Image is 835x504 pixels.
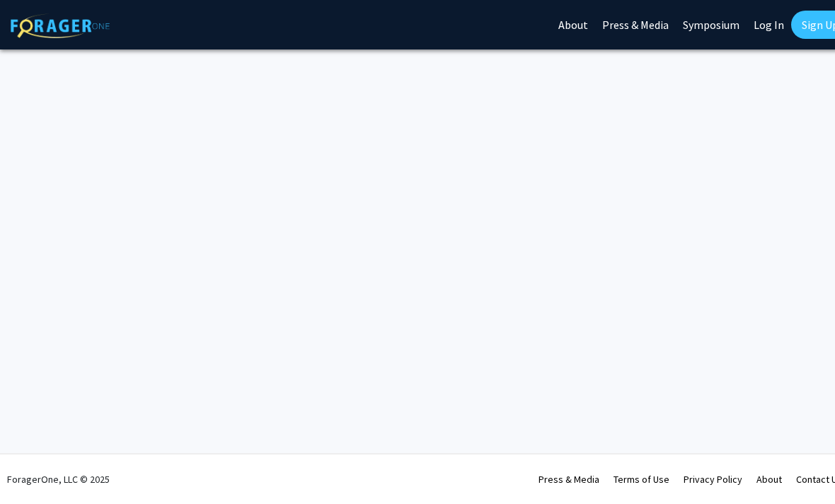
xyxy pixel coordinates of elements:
img: ForagerOne Logo [11,13,110,38]
div: ForagerOne, LLC © 2025 [7,455,110,504]
a: About [756,473,782,486]
a: Terms of Use [614,473,669,486]
a: Press & Media [539,473,599,486]
a: Privacy Policy [684,473,742,486]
